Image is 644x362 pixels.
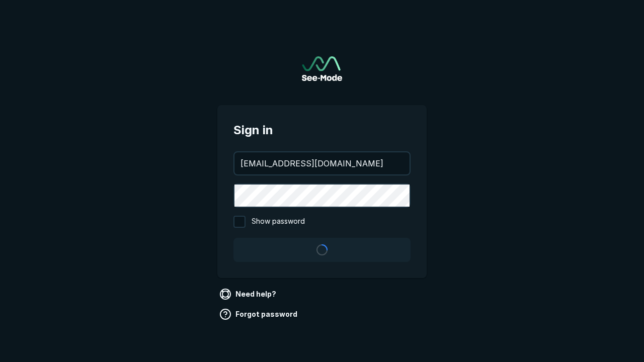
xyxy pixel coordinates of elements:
input: your@email.com [234,152,410,174]
img: See-Mode Logo [302,56,342,81]
span: Show password [252,216,305,228]
span: Sign in [233,121,411,139]
a: Need help? [217,286,280,302]
a: Forgot password [217,306,301,322]
a: Go to sign in [302,56,342,81]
